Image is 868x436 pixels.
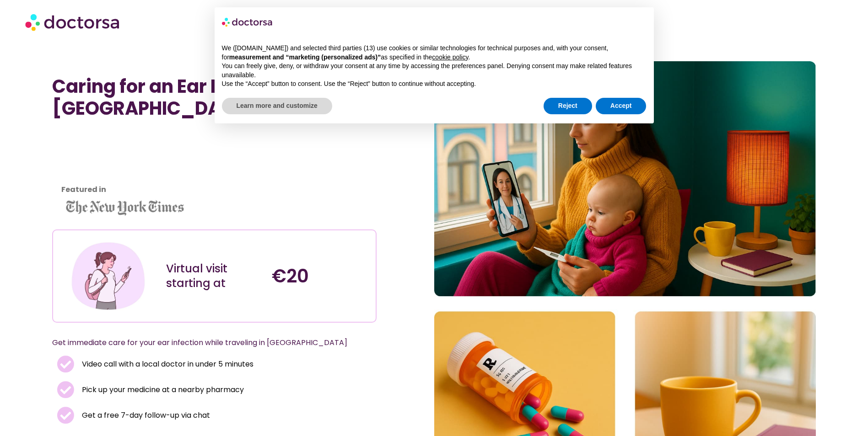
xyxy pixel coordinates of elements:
button: Learn more and customize [222,98,332,114]
h4: €20 [272,265,369,287]
h1: Caring for an Ear Infection in [GEOGRAPHIC_DATA] [52,75,377,119]
span: Video call with a local doctor in under 5 minutes [80,358,253,371]
strong: Featured in [61,184,106,195]
p: We ([DOMAIN_NAME]) and selected third parties (13) use cookies or similar technologies for techni... [222,44,647,62]
span: Pick up your medicine at a nearby pharmacy [80,383,244,396]
span: Get a free 7-day follow-up via chat [80,409,210,422]
p: Use the “Accept” button to consent. Use the “Reject” button to continue without accepting. [222,80,647,89]
button: Accept [596,98,647,114]
iframe: Customer reviews powered by Trustpilot [57,133,139,202]
p: Get immediate care for your ear infection while traveling in [GEOGRAPHIC_DATA] [52,336,355,349]
img: logo [222,15,273,29]
button: Reject [544,98,592,114]
img: Illustration depicting a young woman in a casual outfit, engaged with her smartphone. She has a p... [70,237,147,314]
div: Virtual visit starting at [166,261,263,291]
strong: measurement and “marketing (personalized ads)” [229,53,381,61]
a: cookie policy [432,53,468,61]
p: You can freely give, deny, or withdraw your consent at any time by accessing the preferences pane... [222,62,647,80]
